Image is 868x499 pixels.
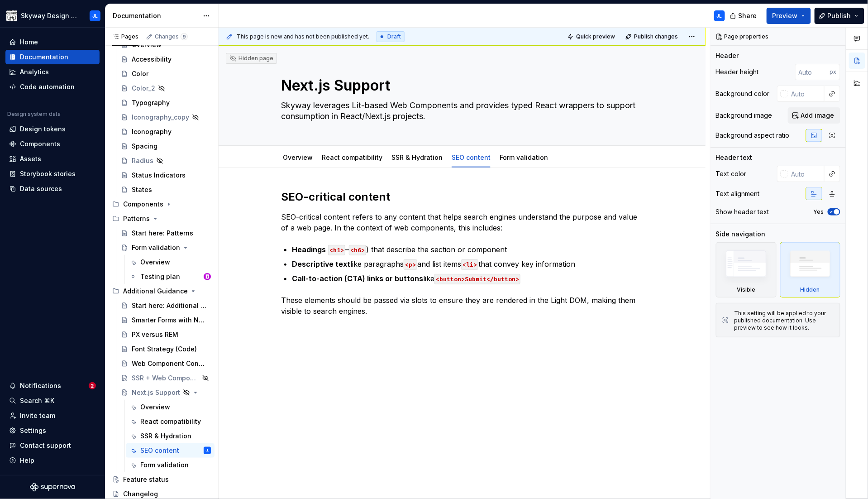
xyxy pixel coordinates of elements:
a: Components [5,137,100,151]
div: Hidden [780,242,841,297]
a: Form validation [126,458,215,472]
strong: SEO-critical content [281,190,390,203]
div: Overview [279,148,316,167]
div: Settings [20,426,46,435]
p: These elements should be passed via slots to ensure they are rendered in the Light DOM, making th... [281,295,643,317]
div: Side navigation [716,230,766,239]
div: Form validation [496,148,552,167]
a: Status Indicators [117,168,215,182]
span: Add image [801,111,835,120]
div: Text alignment [716,189,760,198]
div: SEO content [140,446,179,455]
span: Publish [828,11,851,20]
div: Status Indicators [132,171,186,180]
svg: Supernova Logo [30,483,75,492]
button: Search ⌘K [5,393,100,408]
div: Iconography_copy [132,113,189,122]
div: Background aspect ratio [716,131,790,140]
a: Invite team [5,408,100,423]
div: This setting will be applied to your published documentation. Use preview to see how it looks. [734,310,835,331]
div: Components [109,197,215,211]
div: JL [717,12,722,19]
div: Show header text [716,207,769,216]
strong: Descriptive text [292,259,350,269]
a: Radius [117,154,215,168]
button: Publish changes [623,30,682,43]
a: Storybook stories [5,167,100,181]
div: Code automation [20,82,75,91]
button: Skyway Design SystemJL [2,6,103,25]
div: Patterns [123,214,150,223]
a: SEO content [452,154,491,161]
div: Web Component Console Errors [132,359,206,368]
div: Testing plan [140,272,180,281]
a: Start here: Additional Guidance [117,298,215,313]
div: Search ⌘K [20,396,54,405]
div: Help [20,456,34,465]
a: Overview [283,154,313,161]
button: Quick preview [565,30,619,43]
a: Iconography_copy [117,110,215,125]
div: States [132,185,152,194]
a: Code automation [5,80,100,94]
input: Auto [795,64,830,80]
div: Smarter Forms with Native Validation APIs [132,316,206,325]
div: Typography [132,98,170,107]
a: Spacing [117,139,215,154]
code: <button>Submit</button> [434,274,520,284]
a: Documentation [5,50,100,64]
div: Additional Guidance [123,287,188,296]
div: Next.js Support [132,388,180,397]
div: Skyway Design System [21,11,79,20]
div: Color [132,69,148,78]
div: JL [92,12,98,19]
code: <li> [461,259,478,270]
a: Overview [126,400,215,414]
div: Iconography [132,127,172,136]
div: Start here: Patterns [132,229,193,238]
div: SEO content [448,148,494,167]
span: Draft [387,33,401,40]
div: Font Strategy (Code) [132,345,197,354]
a: Home [5,35,100,49]
a: Font Strategy (Code) [117,342,215,356]
div: React compatibility [140,417,201,426]
div: Color_2 [132,84,155,93]
div: Components [20,139,60,149]
span: 2 [89,382,96,389]
div: Pages [112,33,138,40]
span: Share [739,11,757,20]
div: Components [123,200,163,209]
input: Auto [788,86,825,102]
code: <h6> [349,245,366,255]
div: Changes [155,33,188,40]
div: Overview [140,403,170,412]
div: Data sources [20,184,62,193]
a: Data sources [5,182,100,196]
button: Preview [767,8,811,24]
div: Home [20,38,38,47]
input: Auto [788,166,825,182]
div: Documentation [20,53,68,62]
strong: Call-to-action (CTA) links or buttons [292,274,423,283]
div: Header [716,51,739,60]
a: Overview [126,255,215,269]
div: Radius [132,156,153,165]
a: Next.js Support [117,385,215,400]
div: Notifications [20,381,61,390]
div: Changelog [123,489,158,499]
div: Design tokens [20,125,66,134]
div: SSR + Web Components [132,374,199,383]
div: Start here: Additional Guidance [132,301,206,310]
div: PX versus REM [132,330,178,339]
a: Analytics [5,65,100,79]
a: Settings [5,423,100,438]
a: Design tokens [5,122,100,136]
div: Documentation [113,11,198,20]
div: Background image [716,111,773,120]
p: px [830,68,837,76]
a: Form validation [117,240,215,255]
textarea: Skyway leverages Lit-based Web Components and provides typed React wrappers to support consumptio... [279,98,641,124]
a: Feature status [109,472,215,487]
